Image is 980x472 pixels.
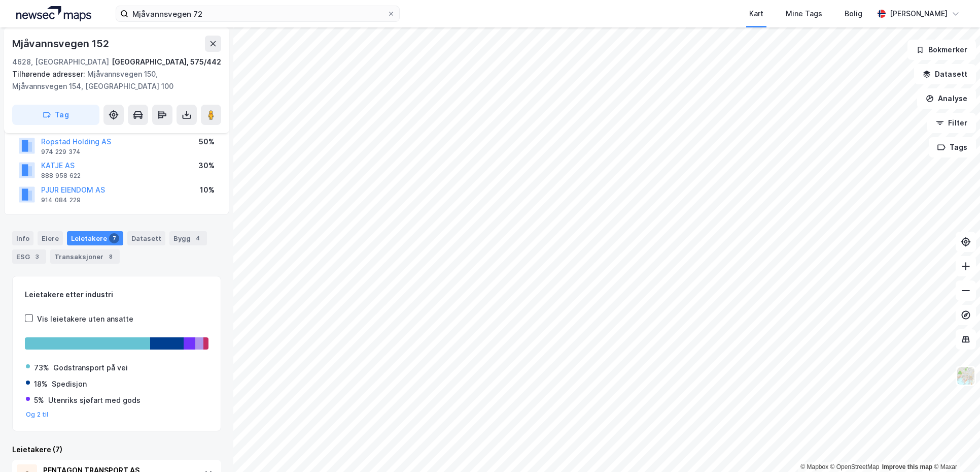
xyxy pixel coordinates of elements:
div: Mjåvannsvegen 150, Mjåvannsvegen 154, [GEOGRAPHIC_DATA] 100 [12,68,213,92]
div: Kontrollprogram for chat [929,423,980,472]
div: Info [12,231,33,245]
button: Analyse [917,88,976,109]
div: Datasett [127,231,165,245]
div: 30% [198,160,215,172]
div: [GEOGRAPHIC_DATA], 575/442 [112,56,221,68]
div: Vis leietakere uten ansatte [37,313,133,325]
div: 914 084 229 [41,196,81,204]
div: ESG [12,249,46,264]
div: Leietakere [67,231,123,245]
button: Bokmerker [907,40,976,60]
div: Bygg [169,231,207,245]
div: Mine Tags [786,8,822,20]
div: 8 [106,251,116,262]
a: Improve this map [882,463,932,470]
div: 7 [109,233,119,243]
div: 50% [199,136,215,148]
div: 73% [34,362,49,374]
div: 888 958 622 [41,172,81,180]
div: Bolig [845,8,862,20]
img: Z [956,366,975,386]
button: Datasett [914,64,976,84]
button: Og 2 til [26,411,49,419]
div: Leietakere (7) [12,444,221,456]
span: Tilhørende adresser: [12,70,87,78]
div: Leietakere etter industri [25,289,208,301]
button: Filter [927,113,976,133]
div: 974 229 374 [41,148,81,156]
img: logo.a4113a55bc3d86da70a041830d287a7e.svg [16,6,91,21]
button: Tags [929,137,976,158]
div: Mjåvannsvegen 152 [12,36,111,52]
input: Søk på adresse, matrikkel, gårdeiere, leietakere eller personer [128,6,387,21]
div: 4 [193,233,203,243]
div: 4628, [GEOGRAPHIC_DATA] [12,56,109,68]
a: Mapbox [800,463,828,470]
div: Eiere [38,231,63,245]
div: [PERSON_NAME] [890,8,948,20]
button: Tag [12,105,99,125]
div: Kart [749,8,763,20]
iframe: Chat Widget [929,423,980,472]
div: Godstransport på vei [53,362,128,374]
div: 18% [34,378,48,390]
div: 3 [32,251,42,262]
div: 5% [34,394,44,406]
a: OpenStreetMap [830,463,880,470]
div: Spedisjon [52,378,87,390]
div: Transaksjoner [50,249,120,264]
div: Utenriks sjøfart med gods [48,394,141,406]
div: 10% [200,184,215,196]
